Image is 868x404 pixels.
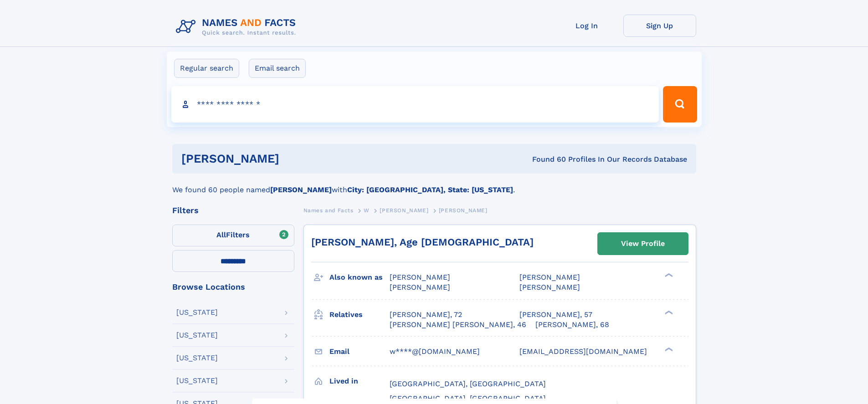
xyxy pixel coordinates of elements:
a: [PERSON_NAME], 68 [535,320,609,330]
span: W [364,207,370,214]
span: [PERSON_NAME] [390,273,450,281]
h3: Also known as [329,270,390,285]
img: Logo Names and Facts [172,15,303,39]
a: [PERSON_NAME] [PERSON_NAME], 46 [390,320,526,330]
a: [PERSON_NAME] [380,205,428,216]
a: [PERSON_NAME], Age [DEMOGRAPHIC_DATA] [311,236,534,248]
span: All [216,230,226,239]
span: [EMAIL_ADDRESS][DOMAIN_NAME] [519,347,647,356]
h3: Relatives [329,307,390,322]
div: We found 60 people named with . [172,174,696,195]
div: ❯ [663,346,673,352]
span: [GEOGRAPHIC_DATA], [GEOGRAPHIC_DATA] [390,379,546,388]
h3: Lived in [329,373,390,389]
div: ❯ [663,272,673,278]
div: ❯ [663,309,673,315]
div: Found 60 Profiles In Our Records Database [406,154,687,164]
div: [US_STATE] [176,309,218,316]
a: [PERSON_NAME], 57 [519,310,592,320]
a: Sign Up [623,15,696,37]
span: [PERSON_NAME] [380,207,428,214]
b: City: [GEOGRAPHIC_DATA], State: [US_STATE] [347,185,513,194]
div: [US_STATE] [176,354,218,362]
label: Regular search [174,59,239,78]
label: Email search [249,59,306,78]
div: [US_STATE] [176,377,218,384]
span: [PERSON_NAME] [390,283,450,291]
h1: [PERSON_NAME] [181,153,406,164]
a: Log In [550,15,623,37]
div: [US_STATE] [176,332,218,339]
label: Filters [172,225,294,246]
input: search input [171,86,659,123]
button: Search Button [663,86,697,123]
h3: Email [329,344,390,359]
span: [PERSON_NAME] [439,207,488,214]
a: W [364,205,370,216]
span: [PERSON_NAME] [519,283,580,291]
b: [PERSON_NAME] [270,185,332,194]
a: Names and Facts [303,205,354,216]
div: Browse Locations [172,283,294,291]
div: View Profile [621,233,665,254]
a: View Profile [598,233,688,255]
a: [PERSON_NAME], 72 [390,310,462,320]
span: [GEOGRAPHIC_DATA], [GEOGRAPHIC_DATA] [390,394,546,403]
span: [PERSON_NAME] [519,273,580,281]
div: Filters [172,206,294,215]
